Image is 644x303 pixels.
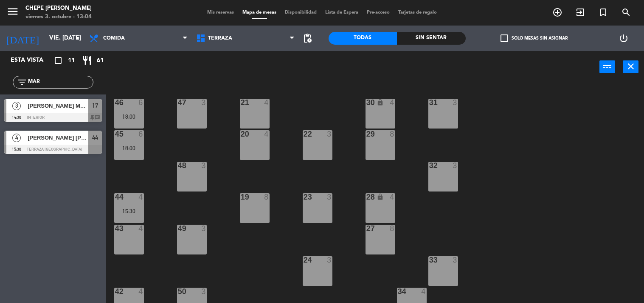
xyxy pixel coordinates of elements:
[241,193,241,201] div: 19
[138,225,143,232] div: 4
[28,101,88,110] span: [PERSON_NAME] Mar [PERSON_NAME]
[429,99,430,106] div: 31
[264,99,269,106] div: 4
[12,102,21,110] span: 3
[621,7,631,17] i: search
[264,193,269,201] div: 8
[27,77,93,87] input: Filtrar por nombre...
[201,288,206,295] div: 3
[82,55,92,66] i: restaurant
[201,162,206,169] div: 3
[241,99,241,106] div: 21
[598,7,608,17] i: turned_in_not
[390,193,395,201] div: 4
[201,99,206,106] div: 3
[453,256,458,264] div: 3
[138,130,143,138] div: 6
[390,99,395,106] div: 4
[327,256,332,264] div: 3
[366,99,367,106] div: 30
[138,193,143,201] div: 4
[626,61,636,71] i: close
[12,134,21,142] span: 4
[453,99,458,106] div: 3
[366,225,367,232] div: 27
[25,4,92,13] div: Chepe [PERSON_NAME]
[429,162,430,169] div: 32
[138,288,143,295] div: 4
[178,225,178,232] div: 49
[28,133,88,142] span: [PERSON_NAME] [PERSON_NAME]
[394,10,441,15] span: Tarjetas de regalo
[453,162,458,169] div: 3
[397,32,466,45] div: Sin sentar
[390,225,395,232] div: 8
[366,130,367,138] div: 29
[327,130,332,138] div: 3
[501,34,508,42] span: check_box_outline_blank
[97,56,104,66] span: 61
[281,10,321,15] span: Disponibilidad
[114,208,144,214] div: 15:30
[53,55,63,66] i: crop_square
[203,10,238,15] span: Mis reservas
[17,77,27,87] i: filter_list
[103,35,125,41] span: Comida
[429,256,430,264] div: 33
[602,61,613,71] i: power_input
[321,10,363,15] span: Lista de Espera
[398,288,398,295] div: 34
[377,193,384,200] i: lock
[92,100,98,111] span: 17
[138,99,143,106] div: 6
[92,132,98,143] span: 44
[363,10,394,15] span: Pre-acceso
[4,55,61,66] div: Esta vista
[6,5,19,18] i: menu
[208,35,232,41] span: Terraza
[201,225,206,232] div: 3
[619,33,629,43] i: power_settings_new
[501,34,568,42] label: Solo mesas sin asignar
[552,7,562,17] i: add_circle_outline
[178,288,178,295] div: 50
[421,288,426,295] div: 4
[178,162,178,169] div: 48
[178,99,178,106] div: 47
[25,13,92,21] div: viernes 3. octubre - 13:04
[377,99,384,106] i: lock
[241,130,241,138] div: 20
[327,193,332,201] div: 3
[623,60,638,73] button: close
[302,33,312,43] span: pending_actions
[599,60,615,73] button: power_input
[575,7,585,17] i: exit_to_app
[390,130,395,138] div: 8
[114,114,144,120] div: 18:00
[238,10,281,15] span: Mapa de mesas
[68,56,75,66] span: 11
[366,193,367,201] div: 28
[6,5,19,21] button: menu
[114,145,144,151] div: 18:00
[264,130,269,138] div: 4
[73,33,83,43] i: arrow_drop_down
[329,32,397,45] div: Todas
